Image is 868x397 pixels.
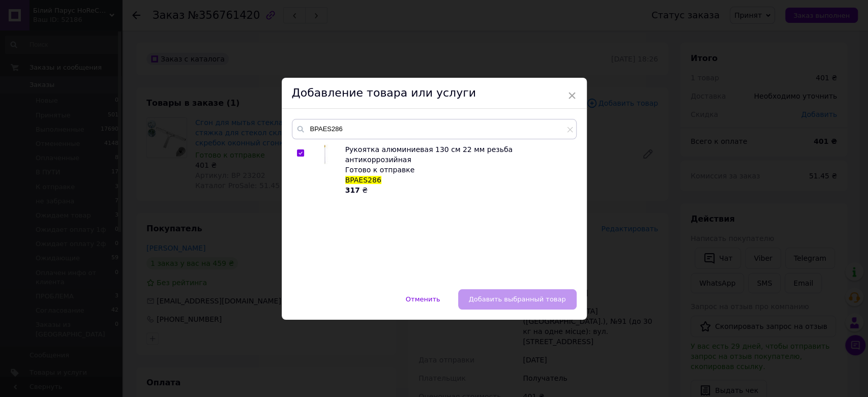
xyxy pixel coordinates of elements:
[567,87,577,104] span: ×
[316,144,334,164] img: Рукоятка алюминиевая 130 см 22 мм резьба антикоррозийная
[345,176,381,184] span: BPAES286
[345,145,513,164] span: Рукоятка алюминиевая 130 см 22 мм резьба антикоррозийная
[406,295,440,303] span: Отменить
[345,165,571,175] div: Готово к отправке
[292,119,577,139] input: Поиск по товарам и услугам
[345,186,360,194] b: 317
[345,185,571,195] div: ₴
[282,78,587,109] div: Добавление товара или услуги
[395,289,451,310] button: Отменить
